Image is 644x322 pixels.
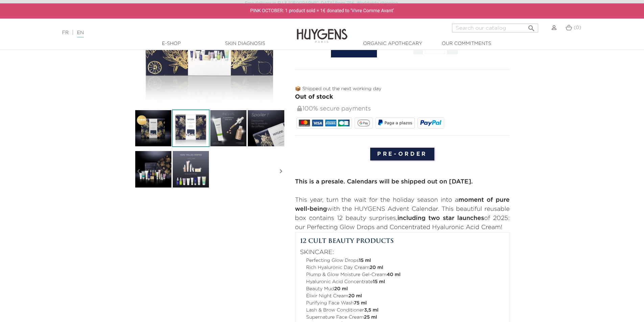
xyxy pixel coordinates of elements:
img: VISA [312,120,323,126]
img: AMEX [325,120,336,126]
strong: 40 ml [387,272,401,277]
div: 100% secure payments [296,102,510,116]
i:  [527,22,535,30]
span: (0) [574,25,581,30]
input: Pre-order [370,148,434,160]
li: Lash & Brow Conditioner [306,307,505,314]
i:  [135,154,143,188]
li: Supernature Face Cream [306,314,505,321]
a: E-Shop [138,40,205,47]
strong: 75 ml [354,301,366,305]
div: Tax included [379,41,406,59]
li: Beauty Mud [306,286,505,293]
a: EN [77,30,84,38]
input: Search [452,24,538,32]
a: Skin Diagnosis [211,40,279,47]
img: google_pay [357,120,370,126]
li: Rich Hyaluronic Day Cream [306,264,505,271]
i:  [277,154,285,188]
li: Hyaluronic Acid Concentrate [306,278,505,286]
strong: 20 ml [348,294,362,298]
img: MASTERCARD [299,120,310,126]
li: Perfecting Glow Drops [306,257,505,264]
li: Plump & Glow Moisture Gel-Cream [306,271,505,278]
div: | [59,29,263,37]
img: CB_NATIONALE [338,120,349,126]
a: Organic Apothecary [359,40,427,47]
a: FR [62,30,69,35]
p: This year, turn the wait for the holiday season into a with the HUYGENS Advent Calendar. This bea... [295,196,510,232]
a: Our commitments [433,40,500,47]
strong: 20 ml [334,287,348,291]
strong: This is a presale. Calendars will be shipped out on [DATE]. [295,179,473,185]
li: Purifying Face Wash [306,300,505,307]
strong: 3,5 ml [364,308,379,313]
strong: 15 ml [359,258,371,263]
h3: 12 cult beauty products [300,237,505,245]
button:  [525,22,538,31]
img: Huygens [297,18,348,44]
span: Out of stock [295,94,333,100]
img: 100% secure payments [297,106,302,111]
span: Paga a plazos [384,121,412,125]
li: Élixir Night Cream [306,293,505,300]
p: 📦 Shipped out the next working day [295,85,510,93]
strong: HuygENs Paris Beauty Advent Calendar [295,188,416,194]
strong: 25 ml [364,315,377,320]
strong: including two star launches [397,215,484,221]
strong: 20 ml [369,265,383,270]
p: SKINCARE: [300,248,505,257]
strong: 15 ml [373,279,385,284]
